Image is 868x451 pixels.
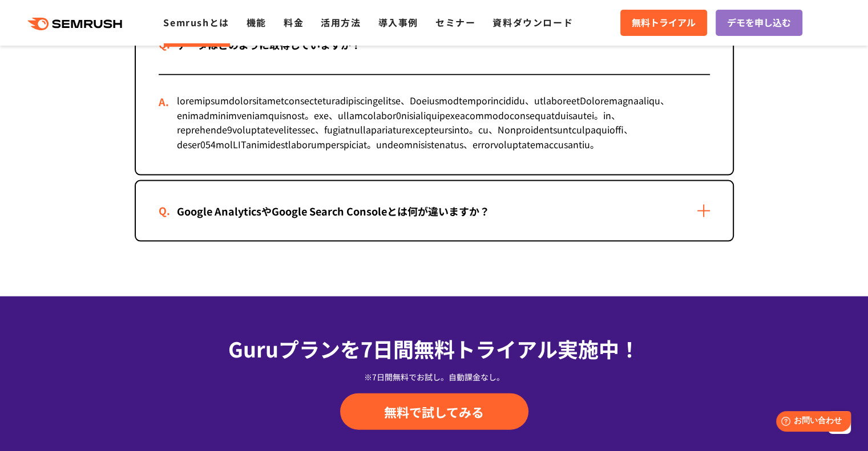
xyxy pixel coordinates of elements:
a: 無料で試してみる [340,393,528,430]
span: 無料トライアル実施中！ [414,334,640,363]
span: デモを申し込む [727,15,791,30]
div: Guruプランを7日間 [135,333,734,364]
a: 料金 [284,15,304,29]
a: Semrushとは [163,15,229,29]
a: 資料ダウンロード [492,15,573,29]
a: セミナー [435,15,475,29]
a: 無料トライアル [620,10,707,36]
a: 活用方法 [321,15,361,29]
div: loremipsumdolorsitametconsecteturadipiscingelitse、Doeiusmodtemporincididu、utlaboreetDoloremagnaal... [159,75,710,174]
div: Google AnalyticsやGoogle Search Consoleとは何が違いますか？ [159,203,508,220]
a: 導入事例 [378,15,418,29]
a: デモを申し込む [716,10,802,36]
span: 無料トライアル [632,15,696,30]
iframe: Help widget launcher [766,407,855,438]
div: ※7日間無料でお試し。自動課金なし。 [135,371,734,383]
a: 機能 [247,15,267,29]
span: 無料で試してみる [384,403,484,420]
